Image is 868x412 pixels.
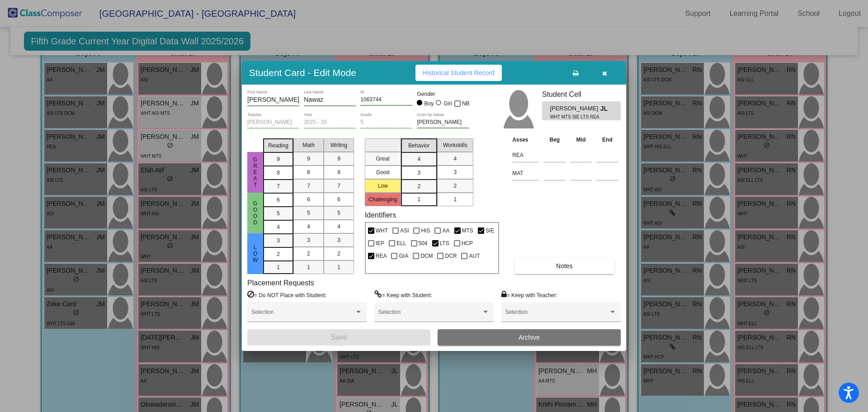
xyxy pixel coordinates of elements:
span: DCM [420,251,433,261]
span: Workskills [443,141,467,149]
th: End [594,135,621,145]
span: 5 [277,209,280,218]
span: 1 [453,195,457,204]
mat-label: Gender [417,90,469,98]
span: Behavior [408,142,429,150]
button: Save [247,329,430,346]
span: GIA [399,251,408,261]
span: 1 [277,263,280,271]
span: 4 [417,155,420,163]
span: DCR [445,251,457,261]
div: Girl [443,99,452,108]
span: 4 [307,223,310,231]
input: year [304,119,356,126]
span: 6 [337,195,340,204]
h3: Student Cell [542,90,621,99]
span: 3 [453,168,457,176]
span: 7 [337,182,340,190]
h3: Student Card - Edit Mode [249,67,356,78]
label: = Do NOT Place with Student: [247,290,326,299]
input: assessment [512,166,539,180]
span: ASI [400,225,409,236]
span: 2 [453,182,457,190]
span: MTS [462,225,473,236]
span: Notes [556,262,573,270]
span: 9 [277,155,280,163]
span: 4 [337,223,340,231]
span: Great [251,156,259,188]
span: 4 [453,155,457,163]
span: IEP [376,238,384,249]
span: REA [376,251,387,261]
span: [PERSON_NAME] [550,104,600,114]
span: 1 [307,263,310,271]
span: HIS [421,225,430,236]
button: Notes [514,258,614,274]
span: ELL [396,238,406,249]
th: Mid [568,135,594,145]
label: = Keep with Student: [374,290,432,299]
input: Enter ID [360,97,412,103]
button: Archive [438,329,621,346]
span: 7 [277,182,280,190]
span: 2 [337,250,340,258]
span: Reading [268,142,288,150]
span: WHT [376,225,388,236]
span: 6 [307,195,310,204]
span: 5 [337,209,340,217]
input: goes by name [417,119,469,126]
span: 9 [307,155,310,163]
span: 8 [307,168,310,176]
label: Identifiers [365,211,396,219]
span: 3 [337,236,340,244]
button: Historical Student Record [415,65,502,81]
span: Save [330,333,347,341]
span: 3 [307,236,310,244]
span: 5 [307,209,310,217]
span: LTS [440,238,449,249]
span: 9 [337,155,340,163]
span: 2 [307,250,310,258]
span: Low [251,244,259,263]
span: Math [302,141,315,149]
span: Historical Student Record [423,69,495,76]
div: Boy [424,99,434,108]
label: Placement Requests [247,279,314,287]
span: 1 [417,195,420,204]
input: grade [360,119,412,126]
th: Asses [510,135,541,145]
span: JL [600,104,613,114]
span: Archive [519,334,540,341]
span: 6 [277,196,280,204]
span: 2 [417,182,420,190]
span: Writing [330,141,347,149]
span: AUT [469,251,480,261]
span: AA [442,225,449,236]
span: 3 [277,237,280,245]
input: teacher [247,119,299,126]
span: 504 [419,238,428,249]
span: 3 [417,169,420,177]
label: = Keep with Teacher: [501,290,557,299]
span: WHT MTS SIE LTS REA [550,114,594,120]
span: HCP [462,238,473,249]
span: 4 [277,223,280,231]
span: SIE [486,225,494,236]
input: assessment [512,148,539,162]
span: 8 [337,168,340,176]
span: 8 [277,169,280,177]
th: Beg [541,135,568,145]
span: 1 [337,263,340,271]
span: 7 [307,182,310,190]
span: 2 [277,250,280,258]
span: NB [462,98,470,109]
span: Good [251,200,259,226]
